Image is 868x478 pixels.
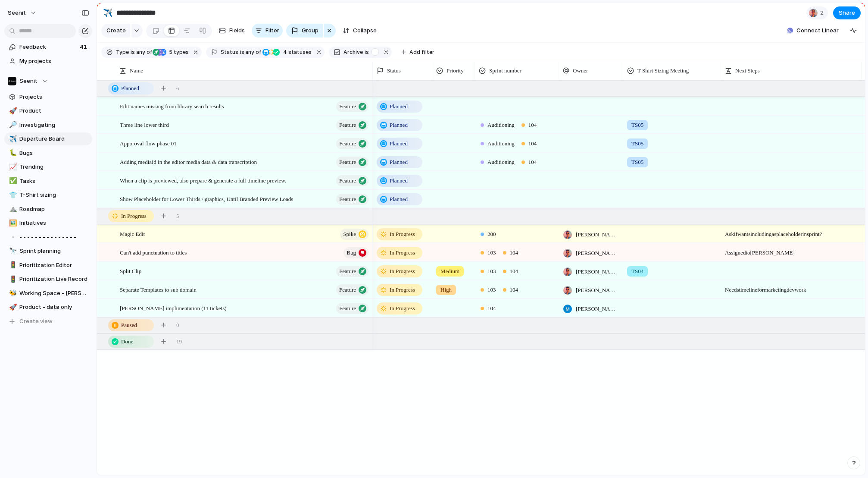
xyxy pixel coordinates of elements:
[339,175,356,187] span: Feature
[8,107,16,115] button: 🚀
[153,47,190,57] button: 5 types
[343,228,356,240] span: Spike
[9,260,15,270] div: 🚦
[116,48,129,56] span: Type
[637,66,689,75] span: T Shirt Sizing Meeting
[390,102,408,111] span: Planned
[390,121,408,129] span: Planned
[4,175,92,188] a: ✅Tasks
[336,266,368,277] button: Feature
[339,302,356,314] span: Feature
[121,321,137,330] span: Paused
[120,303,227,313] span: [PERSON_NAME] implimentation (11 tickets)
[339,193,356,205] span: Feature
[229,26,245,35] span: Fields
[101,6,115,20] button: ✈️
[390,139,408,148] span: Planned
[166,49,174,55] span: 5
[103,7,112,19] div: ✈️
[721,281,861,294] span: Needs timeline for marketing dev work
[833,6,861,19] button: Share
[130,66,143,75] span: Name
[8,177,16,186] button: ✅
[390,267,415,276] span: In Progress
[784,24,842,37] button: Connect Linear
[4,287,92,300] a: 🐝Working Space - [PERSON_NAME]
[487,286,496,294] span: 103
[4,245,92,258] a: 🔭Sprint planning
[8,9,26,17] span: Seenit
[339,284,356,296] span: Feature
[8,219,16,227] button: 🖼️
[487,248,496,257] span: 103
[19,275,89,283] span: Prioritization Live Record
[302,26,318,35] span: Group
[19,219,89,227] span: Initiatives
[573,66,588,75] span: Owner
[129,47,153,57] button: isany of
[166,48,189,56] span: types
[19,303,89,311] span: Product - data only
[4,203,92,216] div: ⛰️Roadmap
[339,138,356,150] span: Feature
[4,104,92,117] div: 🚀Product
[4,189,92,201] a: 👕T-Shirt sizing
[176,321,179,330] span: 0
[8,303,16,311] button: 🚀
[265,26,279,35] span: Filter
[8,205,16,214] button: ⛰️
[510,248,518,257] span: 104
[336,175,368,186] button: Feature
[9,246,15,256] div: 🔭
[721,225,861,239] span: Ask if wants including as placeholder in sprint?
[9,232,15,242] div: ▫️
[339,119,356,131] span: Feature
[101,24,130,38] button: Create
[19,57,89,66] span: My projects
[631,121,643,129] span: TS05
[339,101,356,113] span: Feature
[4,259,92,272] a: 🚦Prioritization Editor
[9,218,15,228] div: 🖼️
[9,274,15,284] div: 🚦
[176,84,179,93] span: 6
[735,66,760,75] span: Next Steps
[339,265,356,277] span: Feature
[336,284,368,296] button: Feature
[440,267,459,276] span: Medium
[820,9,826,17] span: 2
[390,158,408,167] span: Planned
[4,301,92,314] a: 🚀Product - data only
[528,158,537,167] span: 104
[390,286,415,294] span: In Progress
[336,119,368,131] button: Feature
[4,75,92,88] button: Seenit
[489,66,521,75] span: Sprint number
[487,158,515,167] span: Auditioning
[4,41,92,53] a: Feedback41
[4,119,92,132] div: 🔎Investigating
[120,101,224,111] span: Edit names missing from library search results
[4,231,92,244] a: ▫️- - - - - - - - - - - - - - -
[120,157,257,167] span: Adding mediaId in the editor media data & data transcription
[19,135,89,143] span: Departure Board
[19,149,89,157] span: Bugs
[120,229,145,239] span: Magic Edit
[8,233,16,242] button: ▫️
[8,289,16,298] button: 🐝
[4,217,92,230] a: 🖼️Initiatives
[19,43,77,51] span: Feedback
[120,175,286,185] span: When a clip is previewed, also prepare & generate a full timeline preview.
[221,48,238,56] span: Status
[121,337,133,346] span: Done
[409,48,434,56] span: Add filter
[8,247,16,255] button: 🔭
[9,148,15,158] div: 🐛
[839,9,855,17] span: Share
